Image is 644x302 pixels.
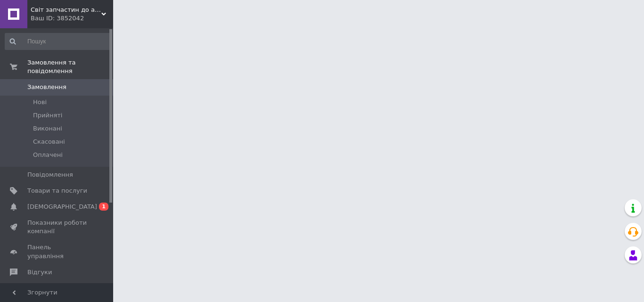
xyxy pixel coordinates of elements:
span: Світ запчастин до авто [31,6,101,14]
span: Показники роботи компанії [27,219,87,236]
span: Нові [33,98,47,106]
span: Товари та послуги [27,187,87,195]
span: Оплачені [33,151,63,159]
span: Прийняті [33,111,62,120]
div: Ваш ID: 3852042 [31,14,113,23]
span: Панель управління [27,243,87,260]
input: Пошук [5,33,111,50]
span: Повідомлення [27,171,73,179]
span: Відгуки [27,268,52,277]
span: [DEMOGRAPHIC_DATA] [27,203,97,211]
span: Замовлення та повідомлення [27,58,113,75]
span: 1 [99,203,108,211]
span: Замовлення [27,83,66,91]
span: Виконані [33,124,62,133]
span: Скасовані [33,138,65,146]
